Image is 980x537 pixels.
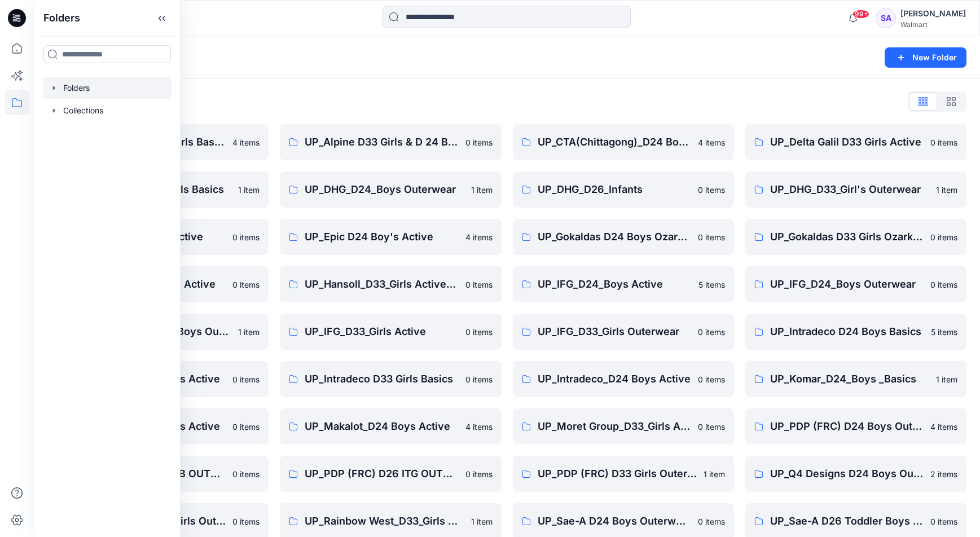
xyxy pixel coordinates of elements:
[465,279,493,290] p: 0 items
[513,361,734,397] a: UP_Intradeco_D24 Boys Active0 items
[280,408,501,444] a: UP_Makalot_D24 Boys Active4 items
[513,171,734,208] a: UP_DHG_D26_Infants0 items
[698,137,725,148] p: 4 items
[465,231,493,243] p: 4 items
[698,516,725,527] p: 0 items
[538,276,692,292] p: UP_IFG_D24_Boys Active
[876,8,896,28] div: SA
[465,421,493,433] p: 4 items
[885,47,966,68] button: New Folder
[305,513,464,529] p: UP_Rainbow West_D33_Girls Swim
[513,456,734,492] a: UP_PDP (FRC) D33 Girls Outerwear1 item
[930,231,957,243] p: 0 items
[465,137,493,148] p: 0 items
[232,231,260,243] p: 0 items
[745,266,966,302] a: UP_IFG_D24_Boys Outerwear0 items
[280,219,501,255] a: UP_Epic D24 Boy's Active4 items
[305,466,458,482] p: UP_PDP (FRC) D26 ITG OUTERWEAR
[280,361,501,397] a: UP_Intradeco D33 Girls Basics0 items
[770,324,924,340] p: UP_Intradeco D24 Boys Basics
[698,373,725,385] p: 0 items
[232,137,260,148] p: 4 items
[900,20,966,29] div: Walmart
[538,134,691,150] p: UP_CTA(Chittagong)_D24 Boy's Active
[936,184,957,196] p: 1 item
[471,516,493,527] p: 1 item
[280,171,501,208] a: UP_DHG_D24_Boys Outerwear1 item
[465,468,493,480] p: 0 items
[698,231,725,243] p: 0 items
[936,373,957,385] p: 1 item
[770,276,924,292] p: UP_IFG_D24_Boys Outerwear
[232,373,260,385] p: 0 items
[538,466,697,482] p: UP_PDP (FRC) D33 Girls Outerwear
[471,184,493,196] p: 1 item
[745,219,966,255] a: UP_Gokaldas D33 Girls Ozark Trails0 items
[745,171,966,208] a: UP_DHG_D33_Girl's Outerwear1 item
[930,137,957,148] p: 0 items
[745,361,966,397] a: UP_Komar_D24_Boys _Basics1 item
[745,124,966,160] a: UP_Delta Galil D33 Girls Active0 items
[305,371,458,387] p: UP_Intradeco D33 Girls Basics
[232,516,260,527] p: 0 items
[698,279,725,290] p: 5 items
[704,468,725,480] p: 1 item
[538,419,691,434] p: UP_Moret Group_D33_Girls Active
[931,326,957,338] p: 5 items
[698,326,725,338] p: 0 items
[305,324,458,340] p: UP_IFG_D33_Girls Active
[852,10,869,19] span: 99+
[513,408,734,444] a: UP_Moret Group_D33_Girls Active0 items
[900,7,966,20] div: [PERSON_NAME]
[305,182,464,197] p: UP_DHG_D24_Boys Outerwear
[465,326,493,338] p: 0 items
[538,513,691,529] p: UP_Sae-A D24 Boys Outerwear
[513,314,734,350] a: UP_IFG_D33_Girls Outerwear0 items
[745,456,966,492] a: UP_Q4 Designs D24 Boys Outerwear2 items
[305,229,458,245] p: UP_Epic D24 Boy's Active
[930,279,957,290] p: 0 items
[698,184,725,196] p: 0 items
[538,371,691,387] p: UP_Intradeco_D24 Boys Active
[280,314,501,350] a: UP_IFG_D33_Girls Active0 items
[770,229,924,245] p: UP_Gokaldas D33 Girls Ozark Trails
[513,124,734,160] a: UP_CTA(Chittagong)_D24 Boy's Active4 items
[305,419,458,434] p: UP_Makalot_D24 Boys Active
[238,326,260,338] p: 1 item
[232,421,260,433] p: 0 items
[930,468,957,480] p: 2 items
[538,324,691,340] p: UP_IFG_D33_Girls Outerwear
[770,419,924,434] p: UP_PDP (FRC) D24 Boys Outerwear
[538,229,691,245] p: UP_Gokaldas D24 Boys Ozark Trails
[513,219,734,255] a: UP_Gokaldas D24 Boys Ozark Trails0 items
[770,182,929,197] p: UP_DHG_D33_Girl's Outerwear
[770,134,924,150] p: UP_Delta Galil D33 Girls Active
[465,373,493,385] p: 0 items
[232,279,260,290] p: 0 items
[538,182,691,197] p: UP_DHG_D26_Infants
[232,468,260,480] p: 0 items
[930,516,957,527] p: 0 items
[770,371,929,387] p: UP_Komar_D24_Boys _Basics
[280,266,501,302] a: UP_Hansoll_D33_Girls Active & Bottoms0 items
[770,466,924,482] p: UP_Q4 Designs D24 Boys Outerwear
[930,421,957,433] p: 4 items
[305,134,458,150] p: UP_Alpine D33 Girls & D 24 Boys Active
[745,408,966,444] a: UP_PDP (FRC) D24 Boys Outerwear4 items
[280,456,501,492] a: UP_PDP (FRC) D26 ITG OUTERWEAR0 items
[770,513,924,529] p: UP_Sae-A D26 Toddler Boys Outwear
[238,184,260,196] p: 1 item
[305,276,458,292] p: UP_Hansoll_D33_Girls Active & Bottoms
[280,124,501,160] a: UP_Alpine D33 Girls & D 24 Boys Active0 items
[745,314,966,350] a: UP_Intradeco D24 Boys Basics5 items
[513,266,734,302] a: UP_IFG_D24_Boys Active5 items
[698,421,725,433] p: 0 items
